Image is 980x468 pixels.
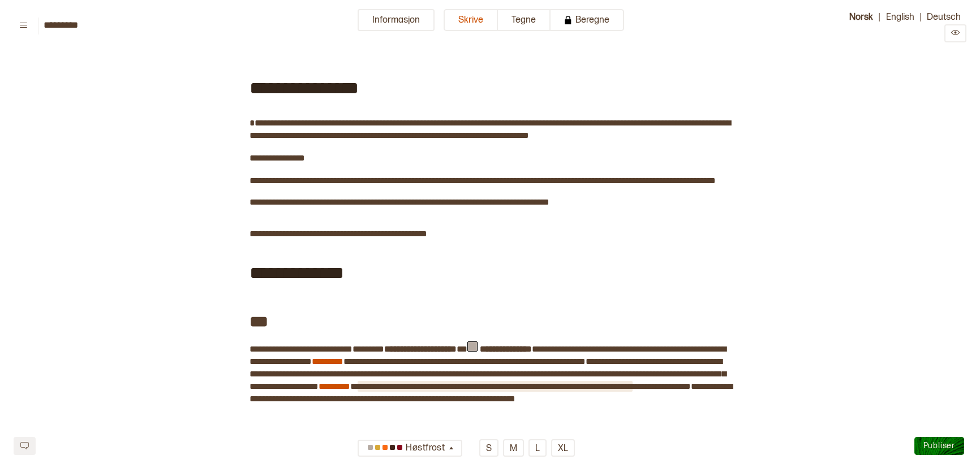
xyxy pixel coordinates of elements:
[944,29,966,40] a: Preview
[358,9,435,31] button: Informasjon
[498,9,551,42] a: Tegne
[844,9,879,24] button: Norsk
[551,439,575,457] button: XL
[528,439,547,457] button: L
[358,440,462,457] button: Høstfrost
[551,9,624,31] button: Beregne
[825,9,966,42] div: | |
[364,439,447,458] div: Høstfrost
[921,9,966,24] button: Deutsch
[914,437,964,455] button: Publiser
[951,28,960,37] svg: Preview
[923,441,955,450] span: Publiser
[503,439,524,457] button: M
[551,9,624,42] a: Beregne
[444,9,498,31] button: Skrive
[944,24,966,42] button: Preview
[479,439,498,457] button: S
[498,9,551,31] button: Tegne
[880,9,920,24] button: English
[444,9,498,42] a: Skrive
